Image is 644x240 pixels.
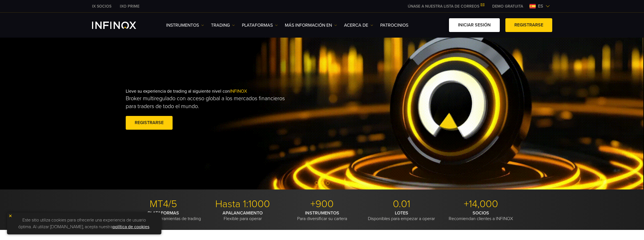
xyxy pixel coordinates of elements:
[205,198,280,210] p: Hasta 1:1000
[92,22,149,29] a: INFINOX Logo
[88,3,116,9] a: INFINOX
[315,181,318,185] span: Go to slide 1
[211,22,235,29] a: TRADING
[116,3,144,9] a: INFINOX
[443,198,519,210] p: +14,000
[380,22,408,29] a: Patrocinios
[505,18,552,32] a: Registrarse
[126,210,201,221] p: Con modernas herramientas de trading
[395,210,408,216] strong: LOTES
[326,181,329,185] span: Go to slide 3
[166,22,204,29] a: Instrumentos
[230,88,247,94] span: INFINOX
[223,210,263,216] strong: APALANCAMIENTO
[344,22,373,29] a: ACERCA DE
[285,22,337,29] a: Más información en
[205,210,280,221] p: Flexible para operar
[10,215,159,232] p: Este sitio utiliza cookies para ofrecerle una experiencia de usuario óptima. Al utilizar [DOMAIN_...
[364,210,439,221] p: Disponibles para empezar a operar
[404,4,488,9] a: ÚNASE A NUESTRA LISTA DE CORREOS
[285,198,360,210] p: +900
[113,224,149,230] a: política de cookies
[305,210,339,216] strong: INSTRUMENTOS
[285,210,360,221] p: Para diversificar su cartera
[126,116,173,130] a: Registrarse
[242,22,278,29] a: PLATAFORMAS
[488,3,527,9] a: INFINOX MENU
[126,198,201,210] p: MT4/5
[449,18,500,32] a: Iniciar sesión
[536,3,546,10] span: es
[8,214,12,218] img: yellow close icon
[473,210,489,216] strong: SOCIOS
[443,210,519,221] p: Recomiendan clientes a INFINOX
[126,95,292,110] p: Broker multiregulado con acceso global a los mercados financieros para traders de todo el mundo.
[320,181,324,185] span: Go to slide 2
[148,210,179,216] strong: PLATAFORMAS
[364,198,439,210] p: 0.01
[126,79,334,140] div: Lleve su experiencia de trading al siguiente nivel con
